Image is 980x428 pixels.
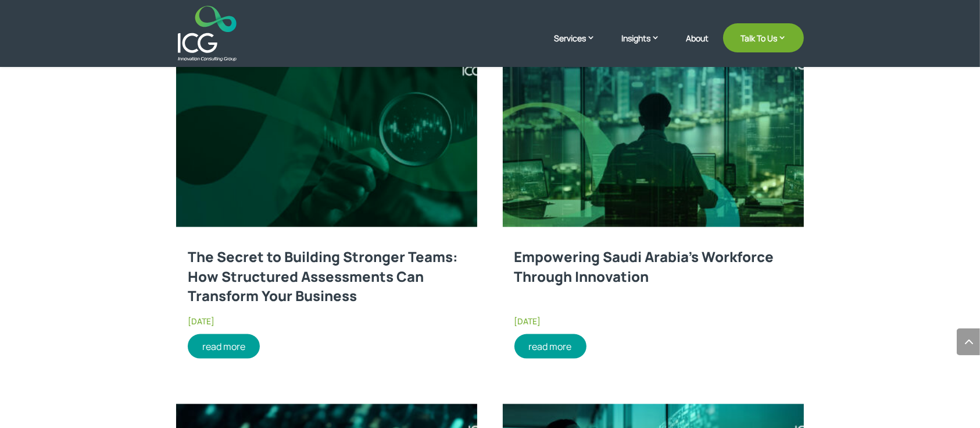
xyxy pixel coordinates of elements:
a: read more [188,334,260,359]
a: About [686,34,709,61]
a: Talk To Us [723,23,804,52]
span: [DATE] [514,316,541,327]
img: ICG [178,6,237,61]
a: read more [514,334,586,359]
a: Services [554,32,607,61]
a: The Secret to Building Stronger Teams: How Structured Assessments Can Transform Your Business [188,247,458,305]
a: Insights [621,32,671,61]
span: [DATE] [188,316,214,327]
a: Empowering Saudi Arabia’s Workforce Through Innovation [514,247,774,286]
iframe: Chat Widget [922,372,980,428]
